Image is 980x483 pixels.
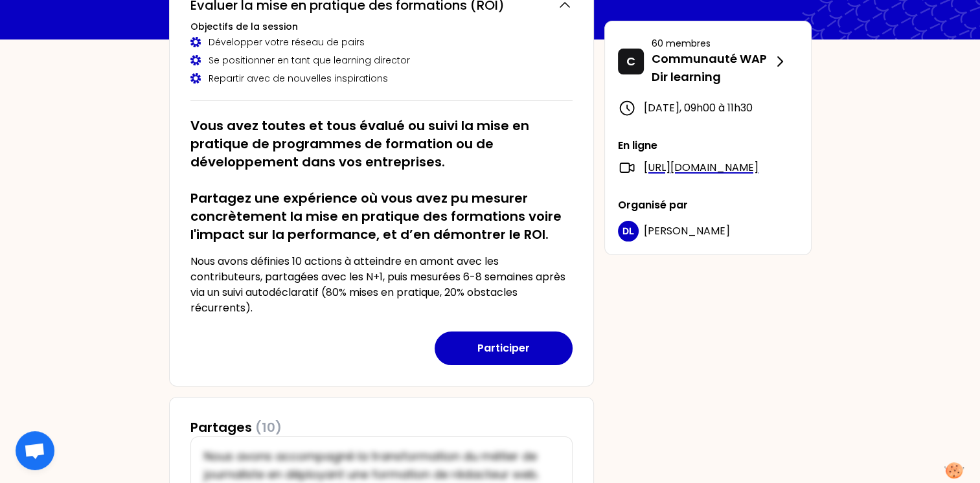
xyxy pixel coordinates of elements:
[618,99,798,117] div: [DATE] , 09h00 à 11h30
[190,20,573,33] h3: Objectifs de la session
[644,160,758,175] a: [URL][DOMAIN_NAME]
[618,197,798,213] p: Organisé par
[618,138,798,153] p: En ligne
[652,37,772,50] p: 60 membres
[255,418,282,436] span: (10)
[626,52,635,71] p: C
[652,50,772,86] p: Communauté WAP Dir learning
[190,72,573,85] div: Repartir avec de nouvelles inspirations
[190,54,573,67] div: Se positionner en tant que learning director
[435,331,573,365] button: Participer
[190,117,573,243] h2: Vous avez toutes et tous évalué ou suivi la mise en pratique de programmes de formation ou de dév...
[190,36,573,49] div: Développer votre réseau de pairs
[16,431,54,470] div: Ouvrir le chat
[190,254,573,316] p: Nous avons définies 10 actions à atteindre en amont avec les contributeurs, partagées avec les N+...
[622,225,634,238] p: DL
[644,223,730,238] span: [PERSON_NAME]
[190,418,282,436] h3: Partages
